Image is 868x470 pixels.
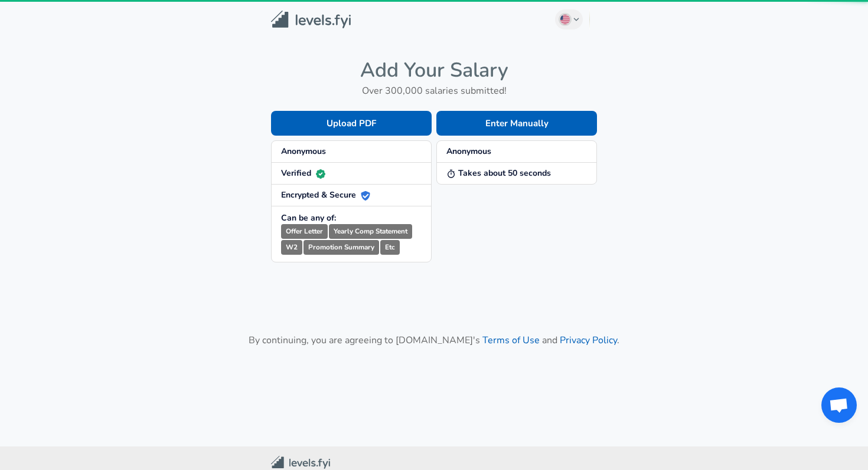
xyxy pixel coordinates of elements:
[281,240,302,255] small: W2
[271,111,432,136] button: Upload PDF
[271,83,597,99] h6: Over 300,000 salaries submitted!
[821,387,857,423] div: Open chat
[271,58,597,83] h4: Add Your Salary
[271,456,330,469] img: Levels.fyi Community
[446,167,551,179] strong: Takes about 50 seconds
[555,9,583,29] button: English (US)
[281,189,370,201] strong: Encrypted & Secure
[380,240,400,255] small: Etc
[436,111,597,136] button: Enter Manually
[560,15,570,24] img: English (US)
[281,224,328,239] small: Offer Letter
[281,212,336,224] strong: Can be any of:
[560,334,617,347] a: Privacy Policy
[446,146,491,157] strong: Anonymous
[271,11,351,29] img: Levels.fyi
[329,224,412,239] small: Yearly Comp Statement
[304,240,379,255] small: Promotion Summary
[482,334,540,347] a: Terms of Use
[281,167,325,179] strong: Verified
[281,146,326,157] strong: Anonymous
